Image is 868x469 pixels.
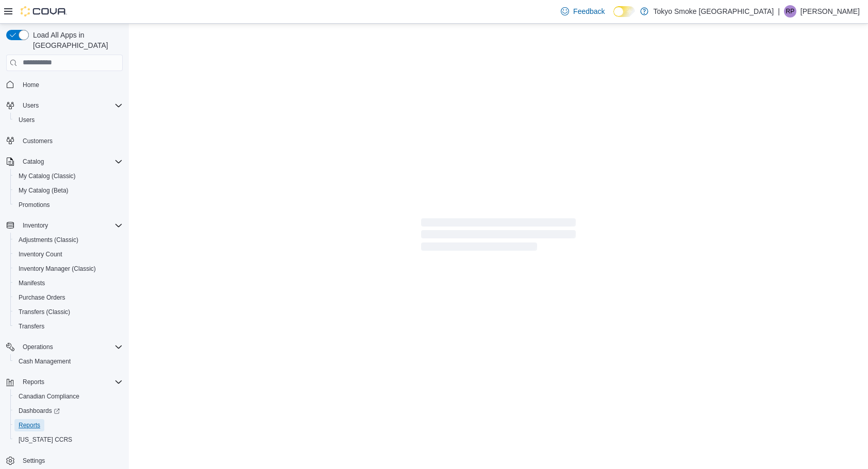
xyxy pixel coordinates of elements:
a: Inventory Manager (Classic) [14,263,100,275]
button: Users [10,113,127,127]
a: Adjustments (Classic) [14,234,82,246]
span: Purchase Orders [14,291,123,304]
button: Transfers (Classic) [10,305,127,319]
span: Home [19,78,123,91]
button: Catalog [19,155,48,168]
span: My Catalog (Classic) [19,172,76,180]
span: Transfers [19,322,44,331]
span: Dashboards [19,407,60,415]
span: Promotions [14,199,123,211]
a: Promotions [14,199,54,211]
span: RP [786,5,795,18]
div: Ruchit Patel [784,5,796,18]
span: Reports [19,376,123,388]
button: Users [19,99,43,112]
span: Adjustments (Classic) [14,234,123,246]
a: Customers [19,135,57,147]
span: Customers [23,137,53,145]
button: Reports [10,418,127,432]
span: Reports [19,421,40,429]
span: Promotions [19,201,50,209]
span: Reports [14,419,123,431]
button: Manifests [10,276,127,290]
a: Cash Management [14,355,75,368]
span: Manifests [19,279,45,287]
button: Inventory [19,219,52,232]
span: Purchase Orders [19,293,65,302]
span: Canadian Compliance [19,392,79,401]
a: Feedback [557,1,609,22]
button: Inventory [2,218,127,233]
button: Operations [2,340,127,354]
p: [PERSON_NAME] [800,5,860,18]
a: Inventory Count [14,248,66,260]
button: Reports [2,375,127,389]
button: Reports [19,376,48,388]
button: Cash Management [10,354,127,369]
span: Users [23,101,39,110]
button: Inventory Count [10,247,127,262]
span: My Catalog (Beta) [14,184,123,197]
span: Settings [19,454,123,467]
a: [US_STATE] CCRS [14,433,76,446]
a: Manifests [14,277,49,289]
a: Reports [14,419,44,431]
button: Users [2,98,127,113]
span: Transfers [14,320,123,333]
span: Loading [421,220,576,253]
button: My Catalog (Beta) [10,183,127,198]
span: Cash Management [19,357,71,366]
a: Home [19,79,43,91]
a: Dashboards [10,404,127,418]
span: Settings [23,457,45,465]
button: Catalog [2,154,127,169]
a: Transfers (Classic) [14,306,74,318]
span: Feedback [573,6,605,16]
span: Load All Apps in [GEOGRAPHIC_DATA] [29,30,123,50]
span: Reports [23,378,44,386]
span: Dark Mode [613,17,614,18]
button: Purchase Orders [10,290,127,305]
span: Users [14,114,123,126]
button: Home [2,77,127,92]
span: Catalog [23,158,44,166]
span: Washington CCRS [14,433,123,446]
button: Promotions [10,198,127,212]
a: My Catalog (Classic) [14,170,80,182]
button: My Catalog (Classic) [10,169,127,183]
span: Dashboards [14,405,123,417]
input: Dark Mode [613,6,635,17]
span: Cash Management [14,355,123,368]
a: Settings [19,455,49,467]
button: [US_STATE] CCRS [10,432,127,447]
p: | [778,5,780,18]
span: Catalog [19,155,123,168]
span: Transfers (Classic) [14,306,123,318]
span: Operations [23,343,53,351]
span: Inventory [23,221,48,230]
span: Adjustments (Classic) [19,236,78,244]
p: Tokyo Smoke [GEOGRAPHIC_DATA] [654,5,774,18]
span: Transfers (Classic) [19,308,70,316]
span: Customers [19,134,123,147]
a: Canadian Compliance [14,390,84,403]
img: Cova [21,6,67,16]
button: Adjustments (Classic) [10,233,127,247]
button: Operations [19,341,57,353]
button: Customers [2,133,127,148]
span: My Catalog (Beta) [19,186,69,195]
span: Home [23,81,39,89]
button: Settings [2,453,127,468]
a: Users [14,114,39,126]
a: Dashboards [14,405,64,417]
span: Inventory [19,219,123,232]
a: My Catalog (Beta) [14,184,73,197]
a: Transfers [14,320,48,333]
span: Manifests [14,277,123,289]
span: Inventory Manager (Classic) [14,263,123,275]
span: Inventory Count [19,250,62,258]
span: [US_STATE] CCRS [19,436,72,444]
span: Operations [19,341,123,353]
span: My Catalog (Classic) [14,170,123,182]
a: Purchase Orders [14,291,70,304]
